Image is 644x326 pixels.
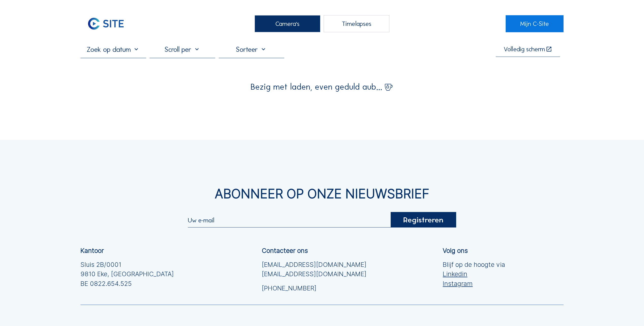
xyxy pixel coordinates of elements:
div: Kantoor [80,248,104,254]
div: Abonneer op onze nieuwsbrief [80,187,564,200]
a: Instagram [443,279,505,289]
div: Volg ons [443,248,468,254]
input: Zoek op datum 󰅀 [80,45,146,54]
a: [PHONE_NUMBER] [262,284,367,293]
span: Bezig met laden, even geduld aub... [251,83,382,91]
a: Linkedin [443,269,505,279]
img: C-SITE Logo [80,15,131,32]
div: Registreren [391,212,456,227]
a: C-SITE Logo [80,15,138,32]
div: Contacteer ons [262,248,308,254]
a: [EMAIL_ADDRESS][DOMAIN_NAME] [262,260,367,270]
div: Timelapses [324,15,389,32]
div: Volledig scherm [504,46,545,53]
div: Camera's [255,15,320,32]
a: Mijn C-Site [506,15,564,32]
a: [EMAIL_ADDRESS][DOMAIN_NAME] [262,269,367,279]
div: Sluis 2B/0001 9810 Eke, [GEOGRAPHIC_DATA] BE 0822.654.525 [80,260,174,289]
input: Uw e-mail [188,216,391,224]
div: Blijf op de hoogte via [443,260,505,289]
